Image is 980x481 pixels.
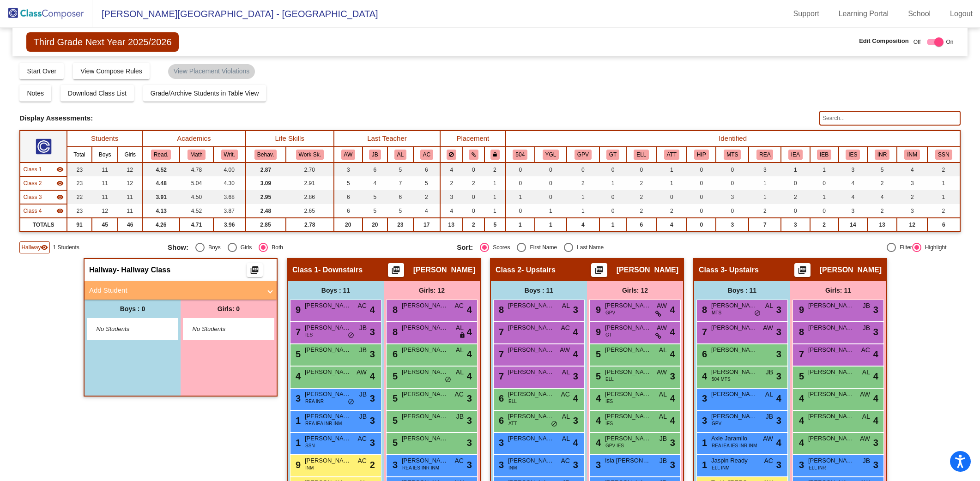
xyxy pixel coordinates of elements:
[358,301,367,311] span: AC
[605,301,651,310] span: [PERSON_NAME]
[89,285,261,296] mat-panel-title: Add Student
[901,6,938,21] a: School
[20,162,67,176] td: Brooke Loch - Downstairs
[484,147,506,162] th: Keep with teacher
[413,190,440,204] td: 2
[246,218,286,232] td: 2.85
[92,147,118,162] th: Boys
[810,162,839,176] td: 1
[797,265,808,278] mat-icon: picture_as_pdf
[927,204,960,218] td: 2
[496,265,521,275] span: Class 2
[363,204,388,218] td: 5
[467,303,472,317] span: 4
[875,150,889,160] button: INR
[484,162,506,176] td: 2
[168,64,255,79] mat-chip: View Placement Violations
[67,176,92,190] td: 23
[897,190,927,204] td: 2
[118,204,142,218] td: 11
[143,85,266,102] button: Grade/Archive Students in Table View
[749,190,781,204] td: 1
[27,67,56,75] span: Start Over
[694,150,709,160] button: HIP
[80,67,142,75] span: View Compose Rules
[21,243,41,252] span: Hallway
[817,150,831,160] button: IEB
[543,150,559,160] button: YGL
[440,147,463,162] th: Keep away students
[794,263,811,277] button: Print Students Details
[19,85,51,102] button: Notes
[67,162,92,176] td: 23
[656,218,687,232] td: 4
[463,162,484,176] td: 0
[626,204,656,218] td: 2
[363,147,388,162] th: Jeff Brunner
[626,190,656,204] td: 2
[413,162,440,176] td: 6
[20,176,67,190] td: Catherine Vialpando - Upstairs
[867,218,897,232] td: 13
[151,90,259,97] span: Grade/Archive Students in Table View
[626,162,656,176] td: 0
[599,218,626,232] td: 1
[839,162,867,176] td: 3
[363,190,388,204] td: 5
[246,204,286,218] td: 2.48
[268,243,283,252] div: Both
[781,204,810,218] td: 0
[626,147,656,162] th: English Language Learner
[781,176,810,190] td: 0
[606,150,619,160] button: GT
[387,162,413,176] td: 5
[440,176,463,190] td: 2
[363,162,388,176] td: 6
[440,218,463,232] td: 13
[457,243,739,252] mat-radio-group: Select an option
[213,162,246,176] td: 4.00
[491,281,587,300] div: Boys : 11
[390,265,401,278] mat-icon: picture_as_pdf
[599,162,626,176] td: 0
[819,111,961,126] input: Search...
[810,190,839,204] td: 1
[286,218,334,232] td: 2.78
[599,176,626,190] td: 1
[92,162,118,176] td: 11
[213,204,246,218] td: 3.87
[567,147,599,162] th: Good Parent Volunteer
[567,190,599,204] td: 1
[213,190,246,204] td: 3.68
[867,147,897,162] th: Intervention-Currently In Reading Intervention
[626,218,656,232] td: 6
[41,244,48,251] mat-icon: visibility
[591,263,607,277] button: Print Students Details
[716,176,749,190] td: 0
[810,218,839,232] td: 2
[781,147,810,162] th: IEP-Academic
[388,263,404,277] button: Print Students Details
[85,300,181,318] div: Boys : 0
[68,90,127,97] span: Download Class List
[839,204,867,218] td: 3
[413,204,440,218] td: 4
[664,150,679,160] button: ATT
[506,147,535,162] th: 504 Plan
[927,162,960,176] td: 2
[387,176,413,190] td: 7
[213,218,246,232] td: 3.96
[535,204,567,218] td: 1
[839,147,867,162] th: IEP-Speech
[180,218,213,232] td: 4.71
[699,265,725,275] span: Class 3
[463,204,484,218] td: 0
[20,204,67,218] td: Sam Malmberg - Downstairs
[92,218,118,232] td: 45
[506,204,535,218] td: 0
[521,265,556,275] span: - Upstairs
[781,162,810,176] td: 1
[286,204,334,218] td: 2.65
[463,190,484,204] td: 0
[142,190,180,204] td: 3.91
